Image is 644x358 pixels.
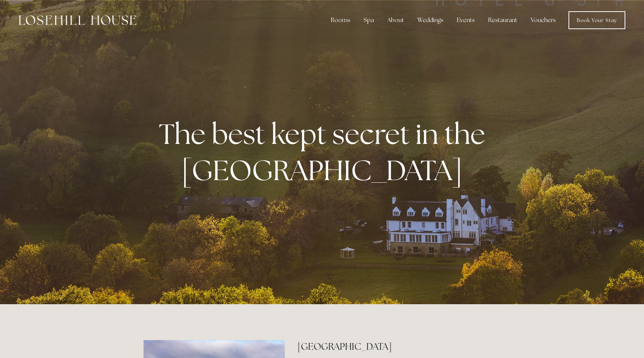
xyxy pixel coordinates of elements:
div: Weddings [412,13,449,28]
h2: [GEOGRAPHIC_DATA] [298,340,500,353]
div: Spa [358,13,380,28]
div: Restaurant [482,13,523,28]
strong: The best kept secret in the [GEOGRAPHIC_DATA] [159,115,491,189]
div: Rooms [325,13,356,28]
div: Events [451,13,481,28]
a: Book Your Stay [568,11,625,29]
img: Losehill House [19,15,136,25]
div: About [381,13,410,28]
a: Vouchers [525,13,562,28]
